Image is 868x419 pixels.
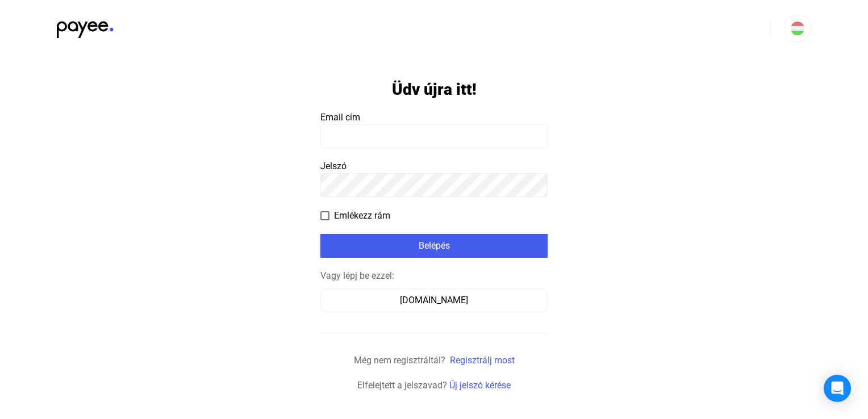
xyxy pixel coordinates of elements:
[57,15,114,38] img: black-payee-blue-dot.svg
[449,380,511,391] a: Új jelszó kérése
[784,15,811,42] button: HU
[320,288,548,312] button: [DOMAIN_NAME]
[791,22,804,35] img: HU
[419,240,450,251] font: Belépés
[354,355,445,366] span: Még nem regisztráltál?
[320,269,548,283] div: Vagy lépj be ezzel:
[320,295,548,305] a: [DOMAIN_NAME]
[400,295,468,305] font: [DOMAIN_NAME]
[334,210,390,221] font: Emlékezz rám
[824,375,851,402] div: Open Intercom Messenger
[320,234,548,258] button: Belépés
[357,380,447,391] span: Elfelejtett a jelszavad?
[320,161,347,171] span: Jelszó
[392,79,477,99] h1: Üdv újra itt!
[320,112,360,123] span: Email cím
[450,355,515,366] a: Regisztrálj most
